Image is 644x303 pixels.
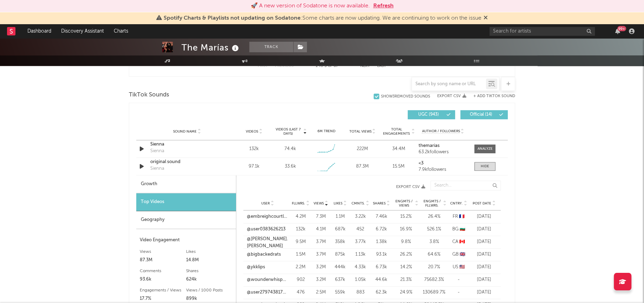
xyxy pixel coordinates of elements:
span: Views [314,201,324,206]
div: 3.22k [351,213,369,220]
div: 33.6k [284,163,296,170]
div: 9.8 % [394,238,418,245]
span: Dismiss [484,15,488,21]
button: + Add TikTok Sound [466,94,515,98]
div: 6.72k [373,226,390,233]
div: CA [450,238,467,245]
div: 2.2M [292,264,309,271]
div: 🚀 A new version of Sodatone is now available. [251,2,370,10]
div: Geography [136,211,236,229]
div: [DATE] [471,276,497,283]
div: 34.4M [382,146,415,153]
span: Cmnts. [351,201,365,206]
span: Engmts / Views [394,199,414,208]
div: 62.3k [373,289,390,296]
div: 1.1M [332,213,348,220]
div: 4.33k [351,264,369,271]
a: Discovery Assistant [56,24,109,38]
div: 2.5M [313,289,329,296]
button: Refresh [373,2,394,10]
div: 687k [332,226,348,233]
div: 1 5 67 [308,62,346,70]
div: [DATE] [471,213,497,220]
span: 🇺🇸 [459,265,465,269]
a: @wounderwhispers [247,276,288,283]
button: Next [360,64,370,68]
span: Spotify Charts & Playlists not updating on Sodatone [164,15,301,21]
div: 26.4 % [422,213,446,220]
div: 6.73k [373,264,390,271]
div: BG [450,226,467,233]
div: Growth [136,175,236,193]
div: 44.6k [373,276,390,283]
button: Track [249,42,293,52]
span: User [261,201,270,206]
a: @embreighcourtlyn [247,213,288,220]
div: 74.4k [284,146,296,153]
div: - [450,289,467,296]
span: Official ( 14 ) [465,113,497,117]
div: 4.1M [313,226,329,233]
span: TikTok Sounds [129,91,169,99]
div: 15.2 % [394,213,418,220]
div: 87.3M [346,163,379,170]
span: Total Engagements [382,127,411,136]
div: 130689.7 % [422,289,446,296]
strong: <3 [419,161,423,166]
span: 🇫🇷 [459,214,465,219]
div: US [450,264,467,271]
div: GB [450,251,467,258]
div: Video Engagement [140,236,232,244]
a: @bigbackedrats [247,251,281,258]
span: 🇬🇧 [460,252,465,257]
div: Views [140,248,186,256]
div: 899k [186,295,232,303]
a: @user2797438177233 [247,289,288,296]
div: 21.3 % [394,276,418,283]
div: 14.2 % [394,264,418,271]
div: 132k [292,226,309,233]
div: 902 [292,276,309,283]
button: Export CSV [250,185,425,189]
a: Dashboard [22,24,56,38]
button: Previous [275,64,294,68]
div: 87.3M [140,256,186,264]
div: [DATE] [471,226,497,233]
a: @ykklips [247,264,265,271]
div: 1.5M [292,251,309,258]
a: @[PERSON_NAME].[PERSON_NAME] [247,236,288,249]
div: 1.05k [351,276,369,283]
div: 624k [186,275,232,284]
a: original sound [150,159,224,166]
div: 1.38k [373,238,390,245]
div: 64.6 % [422,251,446,258]
a: themarias [419,143,467,148]
div: 3.2M [313,276,329,283]
button: Last [377,64,386,68]
div: Shares [186,267,232,275]
div: [DATE] [471,264,497,271]
div: 93.6k [140,275,186,284]
div: 452 [351,226,369,233]
input: Search by song name or URL [412,81,486,87]
div: Top Videos [136,193,236,211]
span: Post Date [473,201,491,206]
button: Export CSV [437,94,466,98]
span: UGC ( 943 ) [412,113,445,117]
div: [DATE] [471,289,497,296]
div: 526.1 % [422,226,446,233]
div: [DATE] [471,251,497,258]
span: Videos [246,129,258,134]
div: 99 + [617,26,626,31]
button: Official(14) [460,110,508,119]
div: 17.7% [140,295,186,303]
div: [DATE] [471,238,497,245]
div: 7.3M [313,213,329,220]
button: First [258,64,268,68]
span: Cntry. [450,201,463,206]
a: <3 [419,161,467,166]
div: 16.9 % [394,226,418,233]
span: Likes [334,201,342,206]
div: 559k [332,289,348,296]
